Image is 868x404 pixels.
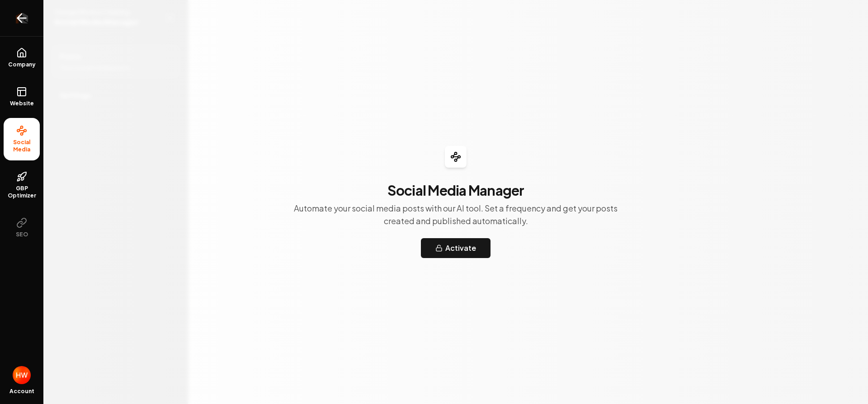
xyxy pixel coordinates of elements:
[4,185,40,199] span: GBP Optimizer
[4,164,40,207] a: GBP Optimizer
[4,139,40,153] span: Social Media
[12,231,32,238] span: SEO
[13,366,31,384] img: HSA Websites
[6,100,38,107] span: Website
[4,210,40,245] button: SEO
[4,79,40,114] a: Website
[9,388,34,395] span: Account
[13,366,31,384] button: Open user button
[5,61,39,68] span: Company
[4,40,40,75] a: Company
[837,373,859,395] iframe: Intercom live chat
